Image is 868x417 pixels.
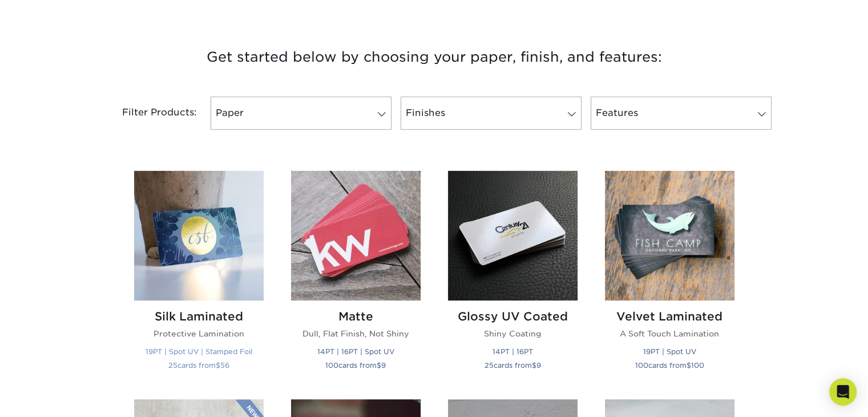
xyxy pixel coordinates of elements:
a: Matte Business Cards Matte Dull, Flat Finish, Not Shiny 14PT | 16PT | Spot UV 100cards from$9 [291,171,421,385]
p: Dull, Flat Finish, Not Shiny [291,328,421,339]
span: $ [687,361,691,370]
span: 25 [485,361,494,370]
small: 14PT | 16PT | Spot UV [317,347,394,356]
h3: Get started below by choosing your paper, finish, and features: [100,31,768,83]
span: $ [216,361,220,370]
a: Features [591,97,772,130]
a: Glossy UV Coated Business Cards Glossy UV Coated Shiny Coating 14PT | 16PT 25cards from$9 [448,171,578,385]
small: 19PT | Spot UV [643,347,696,356]
h2: Matte [291,310,421,323]
iframe: Google Customer Reviews [3,382,97,413]
span: 9 [536,361,541,370]
a: Velvet Laminated Business Cards Velvet Laminated A Soft Touch Lamination 19PT | Spot UV 100cards ... [605,171,734,385]
a: Finishes [401,97,582,130]
div: Filter Products: [92,97,206,130]
h2: Velvet Laminated [605,310,734,323]
small: cards from [325,361,386,370]
span: 100 [325,361,338,370]
img: Silk Laminated Business Cards [134,171,264,300]
div: Open Intercom Messenger [829,378,857,406]
h2: Glossy UV Coated [448,310,578,323]
span: 100 [635,361,648,370]
small: 19PT | Spot UV | Stamped Foil [146,347,252,356]
span: 25 [168,361,177,370]
small: cards from [485,361,541,370]
small: 14PT | 16PT [492,347,533,356]
span: $ [532,361,536,370]
p: Shiny Coating [448,328,578,339]
p: A Soft Touch Lamination [605,328,734,339]
span: 100 [691,361,704,370]
p: Protective Lamination [134,328,264,339]
span: 56 [220,361,229,370]
img: Glossy UV Coated Business Cards [448,171,578,300]
a: Silk Laminated Business Cards Silk Laminated Protective Lamination 19PT | Spot UV | Stamped Foil ... [134,171,264,385]
span: 9 [381,361,386,370]
img: Matte Business Cards [291,171,421,300]
a: Paper [211,97,391,130]
img: Velvet Laminated Business Cards [605,171,734,300]
small: cards from [635,361,704,370]
span: $ [377,361,381,370]
small: cards from [168,361,229,370]
h2: Silk Laminated [134,310,264,323]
